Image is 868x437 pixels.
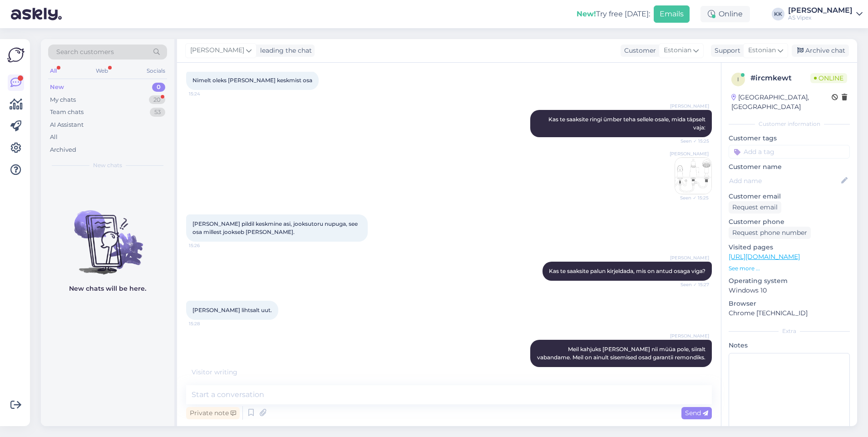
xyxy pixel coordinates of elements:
span: Seen ✓ 15:25 [675,138,709,144]
span: Seen ✓ 15:25 [675,194,709,201]
span: Seen ✓ 15:27 [675,281,709,288]
span: 15:28 [189,320,223,327]
div: Web [94,65,110,77]
p: Visited pages [729,243,850,252]
div: 53 [150,108,165,117]
p: Browser [729,299,850,308]
a: [URL][DOMAIN_NAME] [729,253,800,261]
span: Meil kahjuks [PERSON_NAME] nii müüa pole, siiralt vabandame. Meil on ainult sisemised osad garant... [537,346,707,361]
div: All [50,133,58,142]
span: Estonian [664,45,691,55]
span: . [239,368,240,376]
div: 20 [149,95,165,104]
button: Emails [654,5,690,23]
span: [PERSON_NAME] [670,333,709,339]
span: [PERSON_NAME] [190,45,244,55]
div: Try free [DATE]: [577,9,650,20]
div: Visitor writing [186,367,712,377]
span: 15:26 [189,242,223,249]
span: [PERSON_NAME] [670,103,709,109]
div: [PERSON_NAME] [788,7,853,14]
div: Private note [186,407,240,419]
div: Customer information [729,120,850,128]
img: Askly Logo [7,46,25,64]
span: [PERSON_NAME] pildil keskmine asi, jooksutoru nupuga, see osa millest jookseb [PERSON_NAME]. [192,220,359,235]
div: New [50,83,64,92]
p: Windows 10 [729,286,850,295]
p: Notes [729,341,850,350]
img: Attachment [675,158,711,194]
div: 0 [152,83,165,92]
div: Team chats [50,108,84,117]
p: See more ... [729,264,850,273]
div: Request email [729,201,781,214]
div: AS Vipex [788,14,853,21]
p: Operating system [729,276,850,286]
p: Customer tags [729,134,850,143]
div: AI Assistant [50,120,84,129]
div: Socials [145,65,167,77]
div: Archived [50,145,76,154]
span: 15:24 [189,90,223,97]
div: Support [711,46,740,55]
a: [PERSON_NAME]AS Vipex [788,7,863,21]
span: Nimelt oleks [PERSON_NAME] keskmist osa [192,77,312,84]
b: New! [577,10,596,18]
img: No chats [41,194,174,276]
p: Chrome [TECHNICAL_ID] [729,308,850,318]
div: My chats [50,95,76,104]
div: Archive chat [792,45,849,57]
span: New chats [93,161,122,169]
span: . [237,368,239,376]
p: Customer phone [729,217,850,227]
span: i [737,76,739,83]
div: Online [700,6,750,22]
span: Send [685,409,708,417]
span: Search customers [56,47,114,57]
div: leading the chat [256,46,312,55]
span: Kas te saaksite palun kirjeldada, mis on antud osaga viga? [549,268,705,274]
input: Add name [729,176,839,186]
div: Request phone number [729,227,811,239]
span: [PERSON_NAME] lihtsalt uut. [192,307,272,313]
p: Customer name [729,162,850,172]
p: Customer email [729,192,850,201]
span: [PERSON_NAME] [670,150,709,157]
div: # ircmkewt [750,73,810,84]
span: Estonian [748,45,776,55]
div: KK [772,8,784,20]
input: Add a tag [729,145,850,159]
div: All [48,65,59,77]
div: Extra [729,327,850,335]
div: [GEOGRAPHIC_DATA], [GEOGRAPHIC_DATA] [731,93,832,112]
span: [PERSON_NAME] [670,254,709,261]
span: Kas te saaksite ringi ümber teha sellele osale, mida täpselt vaja: [548,116,707,131]
span: Online [810,73,847,83]
div: Customer [621,46,656,55]
p: New chats will be here. [69,284,146,293]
